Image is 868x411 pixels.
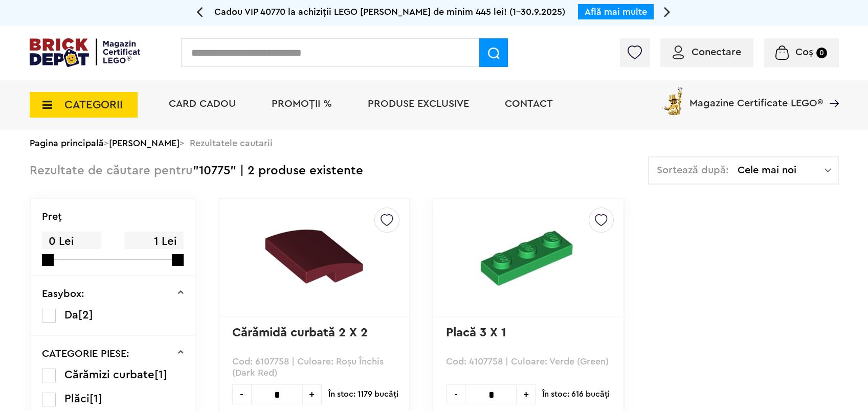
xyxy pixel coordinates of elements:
[457,208,600,308] img: Placă 3 X 1
[232,327,368,339] a: Cărămidă curbată 2 X 2
[109,139,180,148] a: [PERSON_NAME]
[30,139,104,148] a: Pagina principală
[30,156,363,186] div: "10775" | 2 produse existente
[368,99,469,109] a: Produse exclusive
[657,165,729,175] span: Sortează după:
[446,384,465,404] span: -
[265,208,363,306] img: Cărămidă curbată 2 X 2
[303,384,322,404] span: +
[232,384,251,404] span: -
[795,47,813,57] span: Coș
[169,99,236,109] a: Card Cadou
[673,47,741,57] a: Conectare
[64,393,90,404] span: Plăci
[78,309,93,321] span: [2]
[505,99,553,109] a: Contact
[692,47,741,57] span: Conectare
[64,369,154,380] span: Cărămizi curbate
[446,327,506,339] a: Placă 3 X 1
[42,232,101,252] span: 0 Lei
[446,356,610,379] p: Cod: 4107758 | Culoare: Verde (Green)
[328,384,398,404] span: În stoc: 1179 bucăţi
[90,393,102,404] span: [1]
[64,309,78,321] span: Da
[30,165,193,177] span: Rezultate de căutare pentru
[738,165,825,175] span: Cele mai noi
[214,7,565,16] span: Cadou VIP 40770 la achiziții LEGO [PERSON_NAME] de minim 445 lei! (1-30.9.2025)
[689,85,823,108] span: Magazine Certificate LEGO®
[517,384,536,404] span: +
[272,99,332,109] a: PROMOȚII %
[823,85,839,95] a: Magazine Certificate LEGO®
[64,99,123,110] span: CATEGORII
[30,130,839,156] div: > > Rezultatele cautarii
[42,289,84,299] p: Easybox:
[42,212,62,222] p: Preţ
[124,232,184,252] span: 1 Lei
[42,349,129,359] p: CATEGORIE PIESE:
[542,384,610,404] span: În stoc: 616 bucăţi
[232,356,396,379] p: Cod: 6107758 | Culoare: Roşu Închis (Dark Red)
[154,369,167,380] span: [1]
[585,7,647,16] a: Află mai multe
[816,48,827,58] small: 0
